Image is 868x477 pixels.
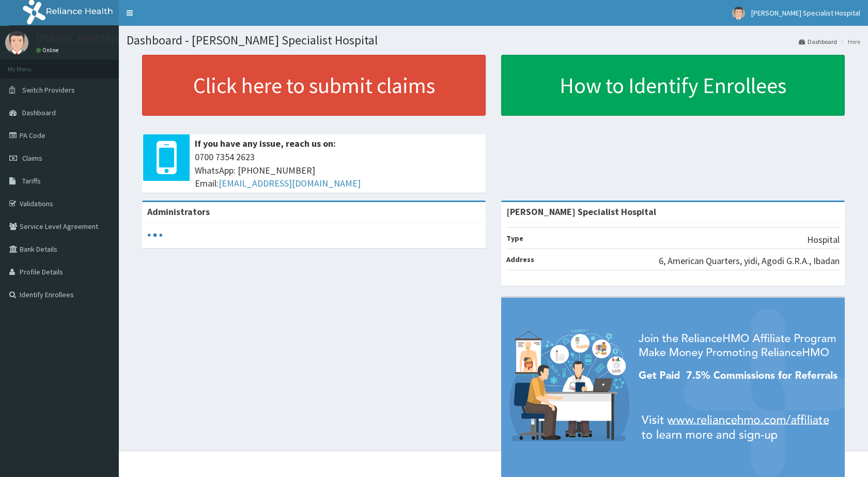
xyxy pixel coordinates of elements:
a: Click here to submit claims [142,55,486,116]
p: Hospital [807,233,840,247]
b: Administrators [147,206,210,218]
a: Dashboard [799,37,837,46]
span: Claims [22,153,42,163]
span: Tariffs [22,176,41,186]
li: Here [838,37,860,46]
b: Address [506,255,534,264]
span: Switch Providers [22,85,75,95]
b: If you have any issue, reach us on: [195,137,336,149]
span: Dashboard [22,108,56,117]
p: 6, American Quarters, yidi, Agodi G.R.A., Ibadan [659,254,840,268]
svg: audio-loading [147,227,163,243]
b: Type [506,234,523,243]
span: [PERSON_NAME] Specialist Hospital [751,8,860,18]
span: 0700 7354 2623 WhatsApp: [PHONE_NUMBER] Email: [195,150,481,190]
a: Online [36,47,61,54]
img: User Image [732,7,745,20]
img: User Image [5,31,28,54]
p: [PERSON_NAME] Specialist Hospital [36,34,182,43]
strong: [PERSON_NAME] Specialist Hospital [506,206,656,218]
a: [EMAIL_ADDRESS][DOMAIN_NAME] [219,177,361,189]
h1: Dashboard - [PERSON_NAME] Specialist Hospital [127,34,860,47]
a: How to Identify Enrollees [501,55,845,116]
